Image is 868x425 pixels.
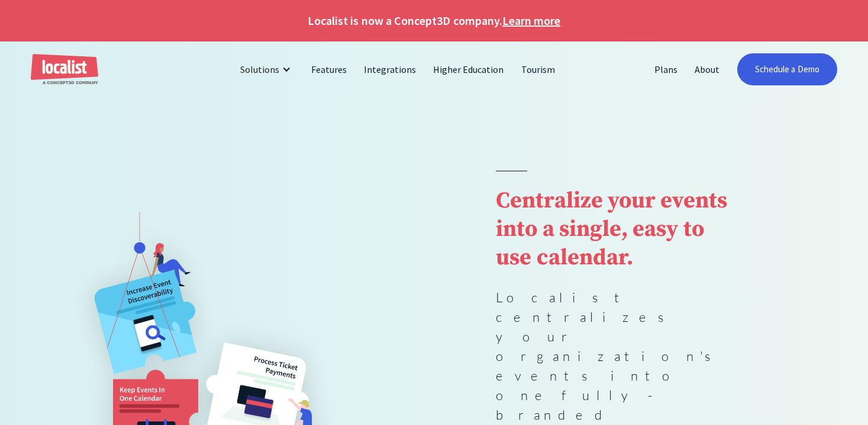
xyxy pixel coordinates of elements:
div: Solutions [231,55,303,84]
a: Tourism [513,55,564,84]
a: Higher Education [425,55,513,84]
div: Solutions [240,62,279,76]
strong: Centralize your events into a single, easy to use calendar. [496,187,727,272]
a: Integrations [356,55,425,84]
a: Learn more [502,12,560,30]
a: Schedule a Demo [737,53,837,85]
a: Plans [646,55,686,84]
a: About [686,55,728,84]
a: home [31,54,98,85]
a: Features [303,55,356,84]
